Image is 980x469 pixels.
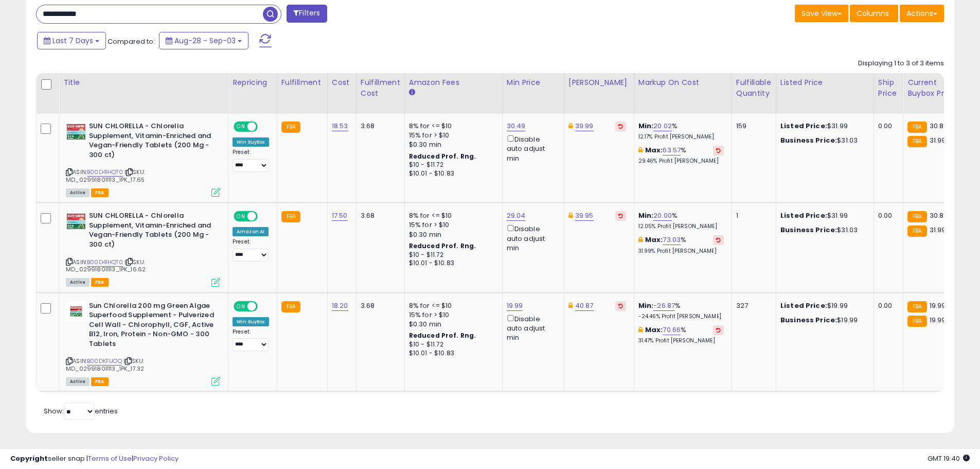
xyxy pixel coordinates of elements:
span: OFF [256,302,273,310]
div: $31.03 [780,136,866,145]
b: Reduced Prof. Rng. [409,241,476,250]
button: Columns [850,5,898,22]
button: Aug-28 - Sep-03 [159,32,248,49]
b: Business Price: [780,315,837,325]
div: 159 [736,121,768,131]
div: $19.99 [780,316,866,325]
div: Win BuyBox [233,137,269,147]
div: % [638,235,724,254]
small: FBA [907,121,926,133]
a: 20.02 [653,121,672,131]
button: Filters [287,5,327,23]
div: $10 - $11.72 [409,251,494,259]
b: Min: [638,301,654,310]
div: Fulfillment Cost [361,77,400,99]
a: 40.87 [575,301,594,311]
a: 39.95 [575,211,594,221]
button: Last 7 Days [37,32,106,49]
p: 12.05% Profit [PERSON_NAME] [638,223,724,230]
b: Min: [638,121,654,131]
div: 15% for > $10 [409,131,494,140]
div: Current Buybox Price [907,77,960,99]
span: FBA [91,188,109,197]
span: 19.99 [930,315,946,325]
a: -26.87 [653,301,675,311]
div: Markup on Cost [638,77,727,88]
a: Privacy Policy [133,454,179,463]
div: % [638,301,724,320]
b: SUN CHLORELLA - Chlorella Supplement, Vitamin-Enriched and Vegan-Friendly Tablets (200 Mg - 300 ct) [89,121,214,162]
a: B00DKFIJOQ [87,357,122,366]
a: B00D41HQT0 [87,168,123,177]
div: 1 [736,211,768,220]
b: Listed Price: [780,301,827,310]
div: seller snap | | [10,454,179,464]
span: All listings currently available for purchase on Amazon [66,278,90,287]
span: Aug-28 - Sep-03 [174,36,236,46]
a: 19.99 [507,301,523,311]
b: Reduced Prof. Rng. [409,152,476,161]
div: $0.30 min [409,230,494,239]
div: ASIN: [66,301,220,385]
div: 0.00 [878,301,895,310]
span: Show: entries [44,406,118,416]
b: Listed Price: [780,121,827,131]
a: 39.99 [575,121,594,131]
div: 8% for <= $10 [409,301,494,310]
div: % [638,211,724,230]
div: $0.30 min [409,140,494,149]
small: FBA [907,225,926,237]
th: The percentage added to the cost of goods (COGS) that forms the calculator for Min & Max prices. [634,73,732,114]
img: 41BLeqPWycL._SL40_.jpg [66,301,86,322]
span: Compared to: [108,37,155,46]
b: Sun Chlorella 200 mg Green Algae Superfood Supplement - Pulverized Cell Wall - Chlorophyll, CGF, ... [89,301,214,352]
div: $10.01 - $10.83 [409,259,494,268]
div: $31.99 [780,211,866,220]
div: Cost [332,77,352,88]
div: 15% for > $10 [409,220,494,230]
small: FBA [281,121,300,133]
div: $31.03 [780,225,866,235]
div: Win BuyBox [233,317,269,326]
small: FBA [907,211,926,222]
div: Preset: [233,149,269,172]
div: Amazon Fees [409,77,498,88]
div: $10.01 - $10.83 [409,169,494,178]
b: SUN CHLORELLA - Chlorella Supplement, Vitamin-Enriched and Vegan-Friendly Tablets (200 Mg - 300 ct) [89,211,214,252]
span: Last 7 Days [52,36,93,46]
small: FBA [907,316,926,327]
a: 20.00 [653,211,672,221]
div: 3.68 [361,301,397,310]
a: Terms of Use [88,454,132,463]
button: Actions [900,5,944,22]
div: 8% for <= $10 [409,121,494,131]
a: B00D41HQT0 [87,258,123,267]
div: 0.00 [878,211,895,220]
span: | SKU: MD_029918011113_1PK_17.32 [66,357,144,372]
span: 30.82 [930,121,948,131]
b: Min: [638,211,654,220]
span: FBA [91,278,109,287]
p: 12.17% Profit [PERSON_NAME] [638,133,724,141]
img: 51F5trbOFtL._SL40_.jpg [66,121,86,142]
div: 0.00 [878,121,895,131]
div: Title [63,77,224,88]
div: % [638,146,724,165]
a: 18.53 [332,121,348,131]
span: All listings currently available for purchase on Amazon [66,377,90,386]
strong: Copyright [10,454,48,463]
div: 3.68 [361,121,397,131]
b: Business Price: [780,225,837,235]
p: 31.99% Profit [PERSON_NAME] [638,248,724,255]
a: 73.03 [663,235,681,245]
span: | SKU: MD_029918011113_1PK_16.62 [66,258,146,273]
small: FBA [907,301,926,312]
div: Disable auto adjust min [507,223,556,253]
div: Fulfillment [281,77,323,88]
span: 30.82 [930,211,948,220]
a: 29.04 [507,211,526,221]
div: Min Price [507,77,560,88]
div: $0.30 min [409,320,494,329]
div: Displaying 1 to 3 of 3 items [858,59,944,68]
b: Business Price: [780,135,837,145]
